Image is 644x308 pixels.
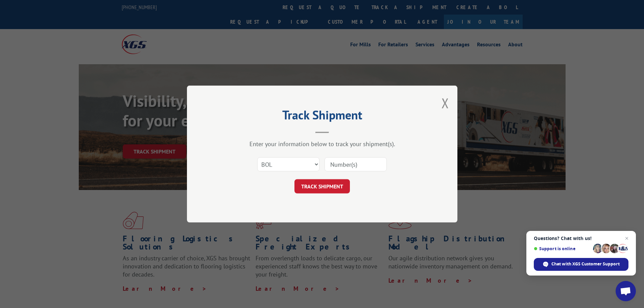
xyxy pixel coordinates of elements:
span: Close chat [623,234,631,242]
button: Close modal [442,94,449,112]
span: Questions? Chat with us! [534,236,628,241]
span: Support is online [534,246,591,251]
div: Open chat [616,281,636,301]
div: Chat with XGS Customer Support [534,258,628,271]
input: Number(s) [325,157,387,171]
h2: Track Shipment [221,110,424,123]
div: Enter your information below to track your shipment(s). [221,140,424,148]
button: TRACK SHIPMENT [294,179,350,193]
span: Chat with XGS Customer Support [551,261,620,267]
